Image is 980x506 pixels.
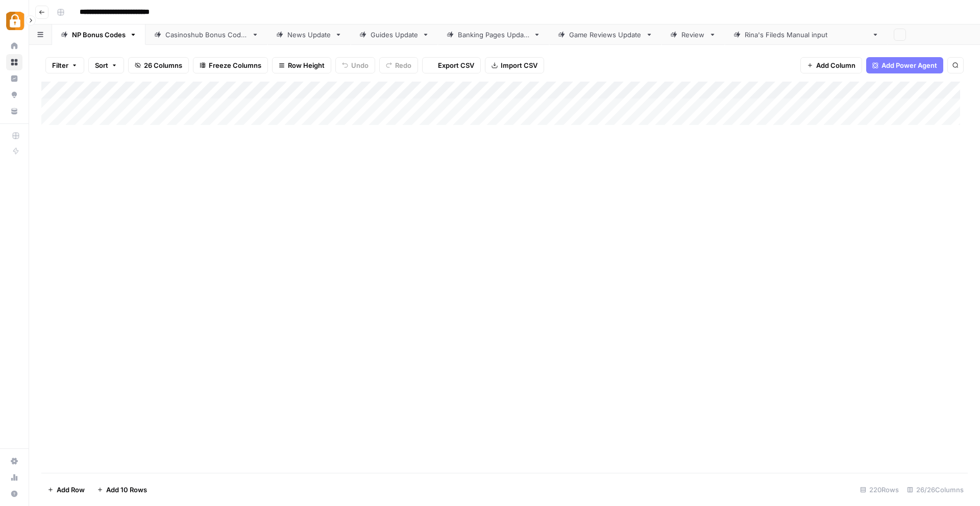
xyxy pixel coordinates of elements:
[438,24,549,45] a: Banking Pages Update
[95,60,108,70] span: Sort
[287,30,331,40] div: News Update
[866,57,943,73] button: Add Power Agent
[272,57,331,73] button: Row Height
[501,60,537,70] span: Import CSV
[681,30,705,40] div: Review
[422,57,481,73] button: Export CSV
[88,57,124,73] button: Sort
[106,485,147,495] span: Add 10 Rows
[395,60,411,70] span: Redo
[335,57,375,73] button: Undo
[52,24,145,45] a: NP Bonus Codes
[549,24,661,45] a: Game Reviews Update
[371,30,418,40] div: Guides Update
[725,24,888,45] a: [PERSON_NAME]'s Fileds Manual input
[351,60,369,70] span: Undo
[661,24,725,45] a: Review
[145,24,267,45] a: Casinoshub Bonus Codes
[6,469,22,486] a: Usage
[856,482,903,498] div: 220 Rows
[144,60,182,70] span: 26 Columns
[458,30,529,40] div: Banking Pages Update
[569,30,642,40] div: Game Reviews Update
[816,60,855,70] span: Add Column
[209,60,261,70] span: Freeze Columns
[6,12,24,30] img: Adzz Logo
[6,54,22,70] a: Browse
[485,57,544,73] button: Import CSV
[72,30,126,40] div: NP Bonus Codes
[379,57,418,73] button: Redo
[41,482,91,498] button: Add Row
[128,57,189,73] button: 26 Columns
[745,30,868,40] div: [PERSON_NAME]'s Fileds Manual input
[6,38,22,54] a: Home
[800,57,862,73] button: Add Column
[6,486,22,502] button: Help + Support
[52,60,68,70] span: Filter
[6,87,22,103] a: Opportunities
[6,103,22,119] a: Your Data
[6,70,22,87] a: Insights
[193,57,268,73] button: Freeze Columns
[57,485,85,495] span: Add Row
[881,60,937,70] span: Add Power Agent
[6,453,22,469] a: Settings
[165,30,248,40] div: Casinoshub Bonus Codes
[45,57,84,73] button: Filter
[267,24,351,45] a: News Update
[288,60,325,70] span: Row Height
[438,60,474,70] span: Export CSV
[903,482,968,498] div: 26/26 Columns
[6,8,22,34] button: Workspace: Adzz
[351,24,438,45] a: Guides Update
[91,482,153,498] button: Add 10 Rows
